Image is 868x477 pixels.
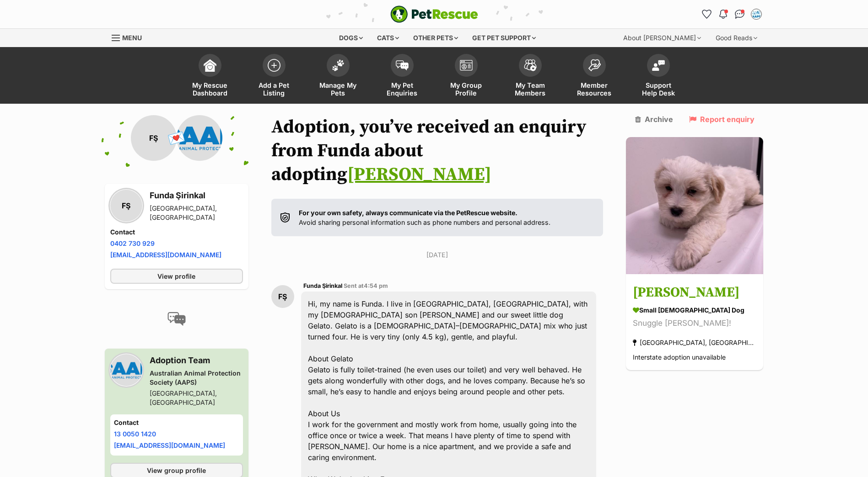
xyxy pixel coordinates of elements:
div: About [PERSON_NAME] [617,29,707,47]
img: notifications-46538b983faf8c2785f20acdc204bb7945ddae34d4c08c2a6579f10ce5e182be.svg [719,10,727,19]
div: Australian Animal Protection Society (AAPS) [150,369,243,387]
div: [GEOGRAPHIC_DATA], [GEOGRAPHIC_DATA] [150,389,243,407]
h3: Funda Şirinkal [150,189,243,202]
div: FŞ [271,285,294,308]
div: FŞ [110,190,142,222]
a: [PERSON_NAME] [347,163,491,186]
span: Member Resources [574,81,615,97]
h3: Adoption Team [150,354,243,367]
a: Menu [112,29,148,45]
span: My Pet Enquiries [382,81,423,97]
img: Australian Animal Protection Society (AAPS) profile pic [177,115,222,161]
span: View group profile [147,466,206,475]
a: PetRescue [390,5,478,23]
div: Get pet support [466,29,542,47]
img: conversation-icon-4a6f8262b818ee0b60e3300018af0b2d0b884aa5de6e9bcb8d3d4eeb1a70a7c4.svg [167,312,186,326]
button: My account [749,7,764,21]
a: [EMAIL_ADDRESS][DOMAIN_NAME] [114,441,225,449]
a: My Team Members [498,49,562,104]
img: group-profile-icon-3fa3cf56718a62981997c0bc7e787c4b2cf8bcc04b72c1350f741eb67cf2f40e.svg [460,60,473,71]
button: Notifications [716,7,731,21]
a: Favourites [700,7,714,21]
img: team-members-icon-5396bd8760b3fe7c0b43da4ab00e1e3bb1a5d9ba89233759b79545d2d3fc5d0d.svg [524,59,537,71]
p: [DATE] [271,250,604,260]
a: My Pet Enquiries [370,49,434,104]
h4: Contact [110,228,243,237]
div: [GEOGRAPHIC_DATA], [GEOGRAPHIC_DATA] [633,337,756,349]
a: Add a Pet Listing [242,49,306,104]
img: manage-my-pets-icon-02211641906a0b7f246fdf0571729dbe1e7629f14944591b6c1af311fb30b64b.svg [332,59,345,71]
a: Support Help Desk [626,49,690,104]
span: My Team Members [510,81,551,97]
span: Funda Şirinkal [303,282,342,289]
a: 0402 730 929 [110,239,155,247]
img: logo-e224e6f780fb5917bec1dbf3a21bbac754714ae5b6737aabdf751b685950b380.svg [390,5,478,23]
span: Interstate adoption unavailable [633,354,726,361]
div: Snuggle [PERSON_NAME]! [633,318,756,330]
span: Support Help Desk [638,81,679,97]
img: dashboard-icon-eb2f2d2d3e046f16d808141f083e7271f6b2e854fb5c12c21221c1fb7104beca.svg [204,59,216,72]
img: chat-41dd97257d64d25036548639549fe6c8038ab92f7586957e7f3b1b290dea8141.svg [735,10,744,19]
span: Add a Pet Listing [253,81,295,97]
a: My Group Profile [434,49,498,104]
div: small [DEMOGRAPHIC_DATA] Dog [633,306,756,315]
span: My Rescue Dashboard [189,81,231,97]
h1: Adoption, you’ve received an enquiry from Funda about adopting [271,115,604,186]
img: add-pet-listing-icon-0afa8454b4691262ce3f59096e99ab1cd57d4a30225e0717b998d2c9b9846f56.svg [268,59,280,72]
a: [EMAIL_ADDRESS][DOMAIN_NAME] [110,251,221,259]
a: View profile [110,269,243,284]
a: My Rescue Dashboard [178,49,242,104]
img: pet-enquiries-icon-7e3ad2cf08bfb03b45e93fb7055b45f3efa6380592205ae92323e6603595dc1f.svg [396,60,409,70]
a: [PERSON_NAME] small [DEMOGRAPHIC_DATA] Dog Snuggle [PERSON_NAME]! [GEOGRAPHIC_DATA], [GEOGRAPHIC_... [626,276,763,371]
img: Adoption Team profile pic [752,10,761,19]
a: Conversations [733,7,747,21]
a: Member Resources [562,49,626,104]
div: Cats [371,29,405,47]
span: View profile [157,271,195,281]
span: Sent at [344,282,388,289]
div: Dogs [333,29,369,47]
p: Avoid sharing personal information such as phone numbers and personal address. [299,208,550,228]
img: Australian Animal Protection Society (AAPS) profile pic [110,354,142,386]
span: 💌 [166,128,187,148]
h3: [PERSON_NAME] [633,283,756,303]
div: [GEOGRAPHIC_DATA], [GEOGRAPHIC_DATA] [150,204,243,222]
div: Other pets [407,29,464,47]
img: Winston [626,137,763,274]
span: 4:54 pm [364,282,388,289]
a: Archive [635,115,673,123]
a: 13 0050 1420 [114,430,156,438]
a: Manage My Pets [306,49,370,104]
span: My Group Profile [446,81,487,97]
ul: Account quick links [700,7,764,21]
a: Report enquiry [689,115,755,123]
img: member-resources-icon-8e73f808a243e03378d46382f2149f9095a855e16c252ad45f914b54edf8863c.svg [588,59,601,71]
div: Good Reads [709,29,764,47]
span: Manage My Pets [318,81,359,97]
h4: Contact [114,418,239,427]
div: FŞ [131,115,177,161]
span: Menu [122,34,142,42]
strong: For your own safety, always communicate via the PetRescue website. [299,209,518,217]
img: help-desk-icon-fdf02630f3aa405de69fd3d07c3f3aa587a6932b1a1747fa1d2bba05be0121f9.svg [652,60,665,71]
